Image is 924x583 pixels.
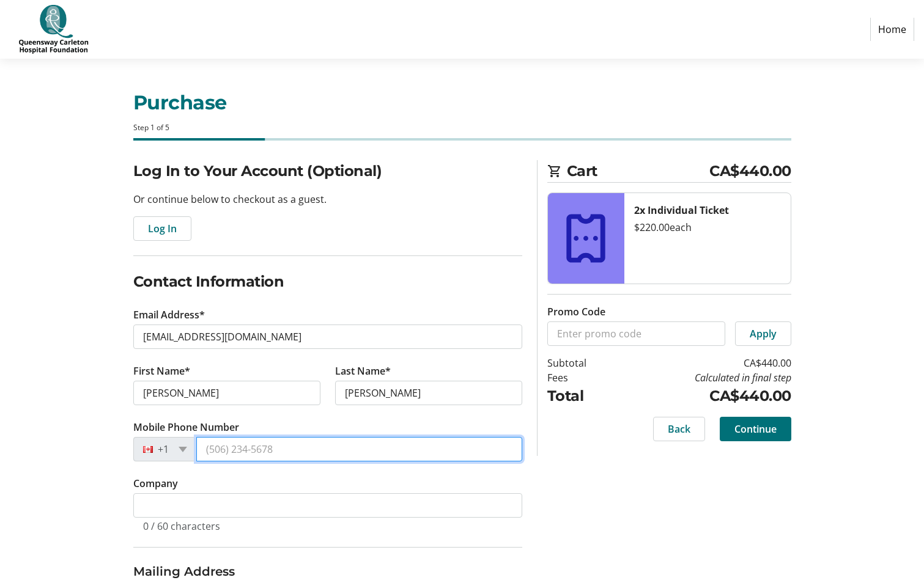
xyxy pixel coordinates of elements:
td: CA$440.00 [618,385,791,407]
td: CA$440.00 [618,356,791,370]
div: Step 1 of 5 [133,122,791,133]
label: First Name* [133,364,190,378]
p: Or continue below to checkout as a guest. [133,192,522,207]
button: Continue [720,417,791,441]
h1: Purchase [133,88,791,117]
span: Apply [750,326,777,341]
h2: Log In to Your Account (Optional) [133,160,522,182]
button: Apply [735,321,791,346]
input: Enter promo code [547,321,725,346]
span: Cart [567,160,710,182]
td: Calculated in final step [618,370,791,385]
label: Last Name* [335,364,391,378]
img: QCH Foundation's Logo [10,5,97,54]
label: Company [133,476,178,491]
h2: Contact Information [133,271,522,293]
a: Home [870,18,914,41]
label: Mobile Phone Number [133,420,239,435]
button: Back [653,417,705,441]
td: Total [547,385,618,407]
button: Log In [133,216,191,241]
input: (506) 234-5678 [196,437,522,461]
span: Continue [734,422,777,436]
td: Fees [547,370,618,385]
strong: 2x Individual Ticket [634,204,729,217]
span: Back [668,422,690,436]
h3: Mailing Address [133,562,522,581]
span: Log In [148,221,177,236]
tr-character-limit: 0 / 60 characters [143,519,220,533]
div: $220.00 each [634,220,781,235]
td: Subtotal [547,356,618,370]
label: Promo Code [547,304,605,319]
label: Email Address* [133,307,205,322]
span: CA$440.00 [709,160,791,182]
